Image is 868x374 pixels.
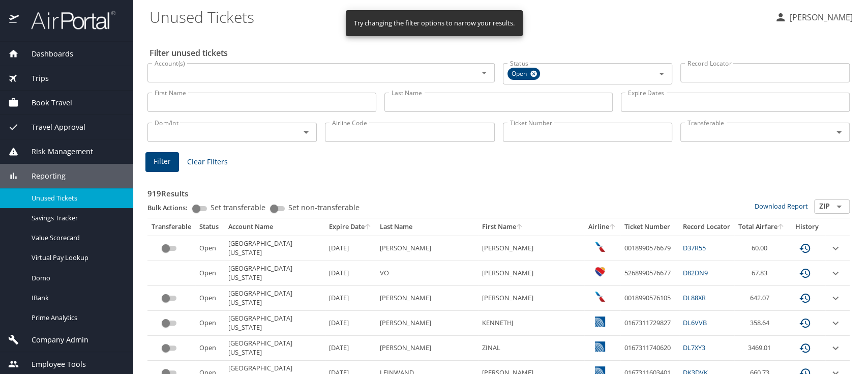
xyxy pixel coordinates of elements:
span: Employee Tools [19,359,86,370]
th: Ticket Number [620,218,679,236]
button: expand row [829,267,842,279]
td: [PERSON_NAME] [376,286,478,311]
a: Download Report [755,202,808,211]
td: [GEOGRAPHIC_DATA][US_STATE] [224,336,325,361]
span: Clear Filters [187,156,228,168]
td: [GEOGRAPHIC_DATA][US_STATE] [224,286,325,311]
td: KENNETHJ [478,311,584,336]
span: Savings Tracker [32,213,121,223]
a: DL88XR [683,293,706,302]
th: Record Locator [679,218,734,236]
button: Open [477,66,491,80]
th: Account Name [224,218,325,236]
td: 3469.01 [734,336,789,361]
button: Open [832,199,846,214]
a: D37R55 [683,243,706,252]
th: History [789,218,825,236]
td: [DATE] [325,286,376,311]
span: Travel Approval [19,122,85,133]
td: [GEOGRAPHIC_DATA][US_STATE] [224,236,325,261]
td: [GEOGRAPHIC_DATA][US_STATE] [224,311,325,336]
button: expand row [829,317,842,329]
th: Airline [584,218,620,236]
td: ZINAL [478,336,584,361]
td: VO [376,261,478,286]
button: [PERSON_NAME] [770,8,857,26]
td: [PERSON_NAME] [478,261,584,286]
td: [DATE] [325,311,376,336]
span: Virtual Pay Lookup [32,253,121,263]
button: expand row [829,342,842,354]
button: sort [777,224,785,231]
button: Clear Filters [183,153,232,171]
td: 67.83 [734,261,789,286]
td: 642.07 [734,286,789,311]
div: Try changing the filter options to narrow your results. [354,13,515,33]
td: Open [195,286,224,311]
img: United Airlines [595,341,605,352]
span: Domo [32,273,121,283]
th: Last Name [376,218,478,236]
button: Filter [145,152,179,172]
img: icon-airportal.png [9,10,20,30]
td: [DATE] [325,261,376,286]
img: Southwest Airlines [595,267,605,277]
span: Risk Management [19,146,93,157]
button: Open [654,67,669,81]
td: [PERSON_NAME] [478,236,584,261]
h1: Unused Tickets [149,1,766,33]
div: Transferable [152,222,191,232]
button: sort [609,224,616,231]
span: Set non-transferable [288,204,360,211]
th: Status [195,218,224,236]
th: First Name [478,218,584,236]
td: Open [195,236,224,261]
td: 0018990576105 [620,286,679,311]
img: American Airlines [595,292,605,302]
td: 358.64 [734,311,789,336]
td: Open [195,311,224,336]
button: expand row [829,242,842,254]
button: expand row [829,292,842,304]
span: Reporting [19,170,66,182]
td: 0018990576679 [620,236,679,261]
td: [PERSON_NAME] [376,311,478,336]
td: 5268990576677 [620,261,679,286]
div: Open [507,68,540,80]
button: sort [516,224,523,231]
span: Book Travel [19,97,72,108]
p: Bulk Actions: [147,203,196,212]
span: Set transferable [211,204,265,211]
td: [PERSON_NAME] [478,286,584,311]
td: Open [195,336,224,361]
button: Open [299,125,313,139]
span: Unused Tickets [32,193,121,203]
th: Total Airfare [734,218,789,236]
img: United Airlines [595,317,605,327]
span: Trips [19,73,49,84]
span: Open [507,69,533,79]
td: [GEOGRAPHIC_DATA][US_STATE] [224,261,325,286]
span: Filter [154,155,171,168]
span: IBank [32,293,121,303]
a: DL7XY3 [683,343,705,352]
img: American Airlines [595,242,605,252]
span: Company Admin [19,334,88,346]
h2: Filter unused tickets [149,45,852,61]
p: [PERSON_NAME] [787,11,853,23]
td: 60.00 [734,236,789,261]
button: Open [832,125,846,139]
button: sort [365,224,372,231]
a: DL6VVB [683,318,707,327]
td: [DATE] [325,336,376,361]
h3: 919 Results [147,182,850,199]
td: [PERSON_NAME] [376,336,478,361]
td: [DATE] [325,236,376,261]
td: 0167311729827 [620,311,679,336]
img: airportal-logo.png [20,10,115,30]
td: Open [195,261,224,286]
a: D82DN9 [683,268,708,277]
th: Expire Date [325,218,376,236]
span: Dashboards [19,48,73,60]
span: Prime Analytics [32,313,121,323]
